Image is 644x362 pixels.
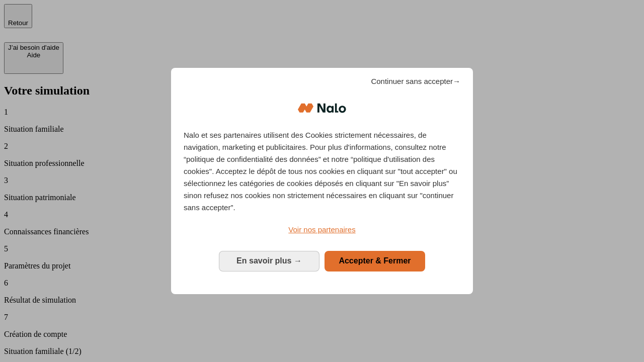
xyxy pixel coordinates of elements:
div: Bienvenue chez Nalo Gestion du consentement [171,68,473,294]
span: Accepter & Fermer [339,256,411,265]
span: En savoir plus → [236,256,302,265]
p: Nalo et ses partenaires utilisent des Cookies strictement nécessaires, de navigation, marketing e... [184,129,460,214]
span: Voir nos partenaires [288,225,355,234]
a: Voir nos partenaires [184,224,460,236]
button: Accepter & Fermer: Accepter notre traitement des données et fermer [325,251,425,271]
span: Continuer sans accepter→ [371,75,460,87]
img: Logo [298,93,346,123]
button: En savoir plus: Configurer vos consentements [219,251,319,271]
